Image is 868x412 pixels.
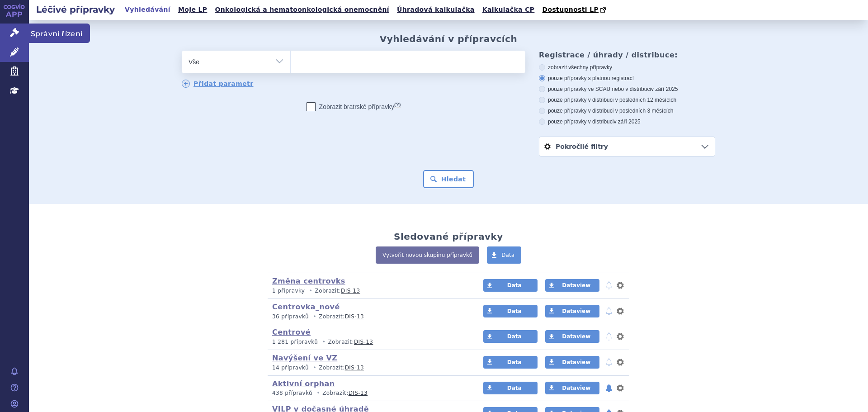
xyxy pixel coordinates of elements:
[613,118,640,125] span: v září 2025
[539,51,715,59] h3: Registrace / úhrady / distribuce:
[272,379,335,388] a: Aktivní orphan
[394,4,477,16] a: Úhradová kalkulačka
[545,382,599,394] a: Dataview
[616,306,625,317] button: nastavení
[562,282,590,289] span: Dataview
[272,277,345,285] a: Změna centrovks
[345,313,364,320] a: DIS-13
[545,330,599,343] a: Dataview
[175,4,210,16] a: Moje LP
[562,359,590,365] span: Dataview
[539,85,715,93] label: pouze přípravky ve SCAU nebo v distribuci
[272,313,466,321] p: Zobrazit:
[604,331,613,342] button: notifikace
[616,280,625,291] button: nastavení
[307,102,401,111] label: Zobrazit bratrské přípravky
[507,282,522,289] span: Data
[604,357,613,368] button: notifikace
[423,170,474,188] button: Hledat
[483,356,538,369] a: Data
[307,287,315,295] i: •
[545,279,599,292] a: Dataview
[483,279,538,292] a: Data
[272,389,466,397] p: Zobrazit:
[507,308,522,314] span: Data
[539,64,715,71] label: zobrazit všechny přípravky
[345,365,364,371] a: DIS-13
[394,102,401,108] abbr: (?)
[501,252,514,258] span: Data
[272,338,466,346] p: Zobrazit:
[272,287,466,295] p: Zobrazit:
[616,357,625,368] button: nastavení
[311,364,319,372] i: •
[545,356,599,369] a: Dataview
[272,354,337,362] a: Navýšení ve VZ
[651,86,678,92] span: v září 2025
[616,331,625,342] button: nastavení
[487,246,521,264] a: Data
[539,4,610,16] a: Dostupnosti LP
[507,359,522,365] span: Data
[272,313,309,320] span: 36 přípravků
[539,137,715,156] a: Pokročilé filtry
[212,4,392,16] a: Onkologická a hematoonkologická onemocnění
[29,24,90,43] span: Správní řízení
[341,288,360,294] a: DIS-13
[182,80,254,88] a: Přidat parametr
[604,280,613,291] button: notifikace
[349,390,368,396] a: DIS-13
[562,333,590,340] span: Dataview
[604,383,613,393] button: notifikace
[507,333,522,340] span: Data
[380,33,518,44] h2: Vyhledávání v přípravcích
[507,385,522,391] span: Data
[483,330,538,343] a: Data
[394,231,503,242] h2: Sledované přípravky
[483,305,538,317] a: Data
[562,308,590,314] span: Dataview
[272,364,466,372] p: Zobrazit:
[480,4,538,16] a: Kalkulačka CP
[272,390,312,396] span: 438 přípravků
[29,3,122,16] h2: Léčivé přípravky
[616,383,625,393] button: nastavení
[539,75,715,82] label: pouze přípravky s platnou registrací
[539,107,715,114] label: pouze přípravky v distribuci v posledních 3 měsících
[314,389,322,397] i: •
[539,96,715,104] label: pouze přípravky v distribuci v posledních 12 měsících
[272,288,305,294] span: 1 přípravky
[272,365,309,371] span: 14 přípravků
[376,246,479,264] a: Vytvořit novou skupinu přípravků
[604,306,613,317] button: notifikace
[483,382,538,394] a: Data
[311,313,319,321] i: •
[539,118,715,125] label: pouze přípravky v distribuci
[272,339,318,345] span: 1 281 přípravků
[272,328,311,336] a: Centrové
[354,339,373,345] a: DIS-13
[320,338,328,346] i: •
[545,305,599,317] a: Dataview
[122,4,173,16] a: Vyhledávání
[562,385,590,391] span: Dataview
[542,6,599,13] span: Dostupnosti LP
[272,303,340,311] a: Centrovka_nové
